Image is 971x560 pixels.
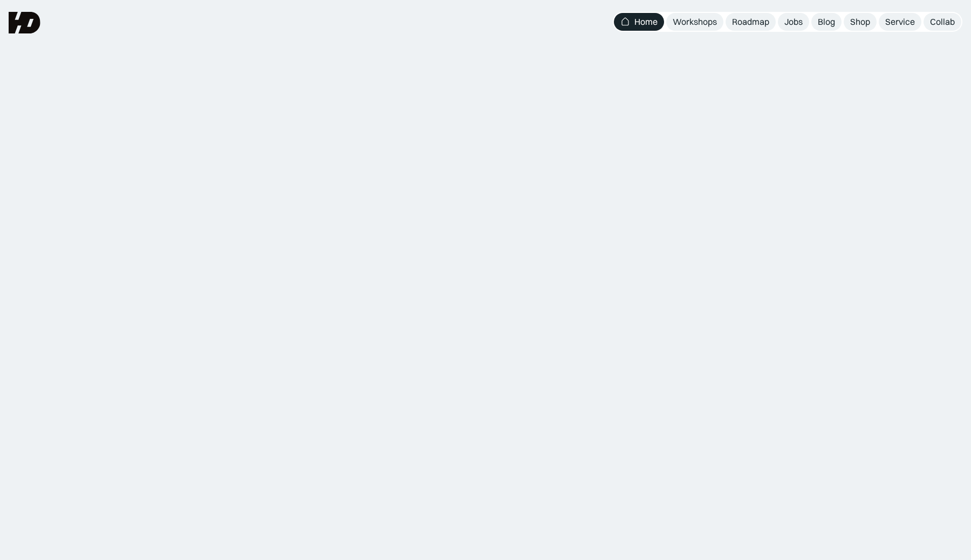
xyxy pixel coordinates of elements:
a: Roadmap [726,13,776,31]
div: Collab [930,16,955,28]
div: Blog [818,16,835,28]
a: Home [614,13,664,31]
div: Workshops [673,16,717,28]
div: Service [885,16,915,28]
a: Collab [924,13,961,31]
div: Jobs [784,16,803,28]
div: Roadmap [732,16,769,28]
a: Shop [844,13,877,31]
a: Jobs [778,13,809,31]
a: Service [879,13,921,31]
a: Workshops [666,13,723,31]
div: Shop [850,16,870,28]
div: Home [634,16,658,28]
a: Blog [811,13,842,31]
